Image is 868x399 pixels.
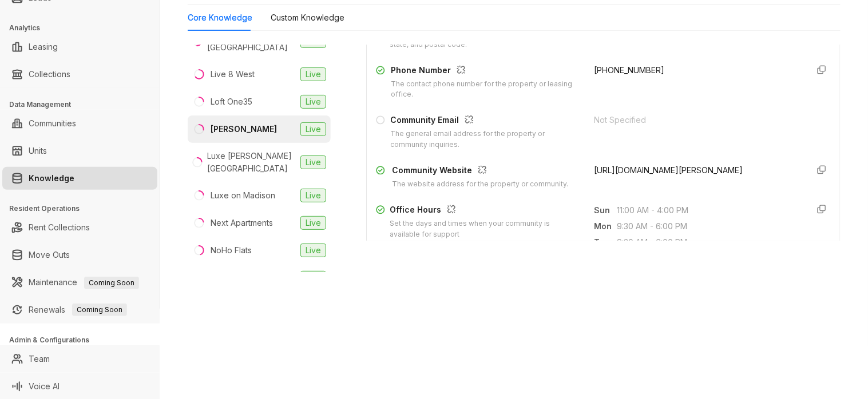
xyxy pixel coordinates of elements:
span: Live [300,189,326,202]
span: 9:30 AM - 6:00 PM [617,220,798,233]
a: Units [29,139,47,162]
span: [PHONE_NUMBER] [594,65,664,75]
span: Live [300,95,326,109]
div: Phone Number [391,64,580,79]
h3: Resident Operations [9,204,160,214]
span: Tue [594,236,617,249]
div: Office Hours [390,204,580,218]
a: RenewalsComing Soon [29,298,127,321]
li: Renewals [2,298,157,321]
a: Collections [29,63,70,86]
span: 11:00 AM - 4:00 PM [617,204,798,217]
div: The general email address for the property or community inquiries. [390,129,580,150]
span: Mon [594,220,617,233]
div: Luxe on Madison [211,189,275,202]
li: Communities [2,112,157,135]
div: Community Email [390,114,580,129]
span: Live [300,216,326,230]
h3: Admin & Configurations [9,335,160,345]
div: [PERSON_NAME] [211,123,277,135]
a: Leasing [29,35,58,58]
div: Community Website [392,164,568,179]
span: Coming Soon [84,277,139,289]
span: Live [300,67,326,81]
a: Rent Collections [29,216,90,239]
div: The website address for the property or community. [392,179,568,190]
span: Live [300,155,326,169]
div: Osprey [211,272,239,284]
li: Knowledge [2,167,157,190]
span: Coming Soon [72,304,127,316]
a: Team [29,348,50,370]
li: Rent Collections [2,216,157,239]
span: Live [300,271,326,285]
div: NoHo Flats [211,244,252,257]
li: Move Outs [2,244,157,266]
div: Live 8 West [211,68,255,81]
span: [URL][DOMAIN_NAME][PERSON_NAME] [594,165,743,175]
a: Voice AI [29,375,60,398]
div: The contact phone number for the property or leasing office. [391,79,580,101]
div: Loft One35 [211,95,252,108]
h3: Data Management [9,99,160,110]
div: Not Specified [594,114,798,126]
div: Core Knowledge [188,11,252,24]
span: Live [300,244,326,257]
li: Leasing [2,35,157,58]
li: Maintenance [2,271,157,294]
span: Sun [594,204,617,217]
span: 9:30 AM - 6:00 PM [617,236,798,249]
h3: Analytics [9,23,160,33]
a: Move Outs [29,244,70,266]
a: Communities [29,112,76,135]
div: Set the days and times when your community is available for support [390,218,580,240]
span: Live [300,122,326,136]
li: Team [2,348,157,370]
div: Next Apartments [211,217,273,229]
a: Knowledge [29,167,74,190]
li: Units [2,139,157,162]
li: Collections [2,63,157,86]
div: Custom Knowledge [271,11,344,24]
li: Voice AI [2,375,157,398]
div: Luxe [PERSON_NAME][GEOGRAPHIC_DATA] [207,150,296,175]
